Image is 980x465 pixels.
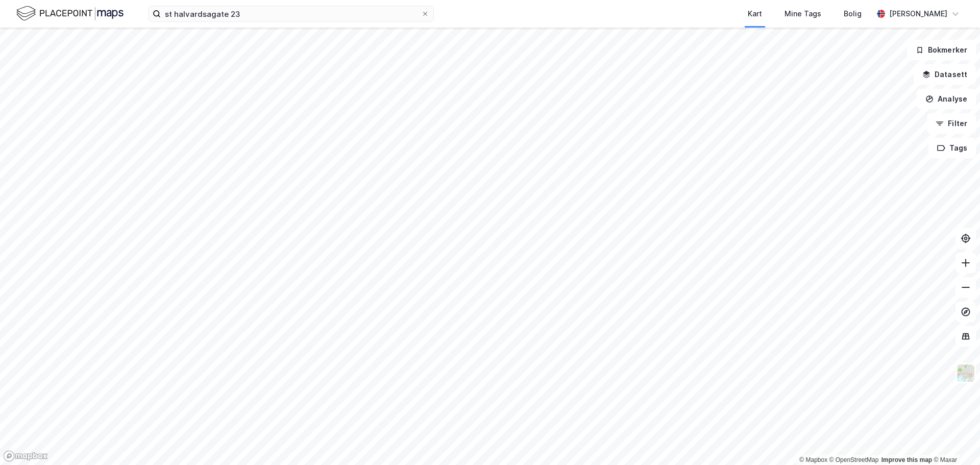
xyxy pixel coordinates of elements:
[917,89,976,109] button: Analyse
[829,456,879,463] a: OpenStreetMap
[3,450,48,462] a: Mapbox homepage
[956,363,975,383] img: Z
[914,64,976,85] button: Datasett
[16,5,124,22] img: logo.f888ab2527a4732fd821a326f86c7f29.svg
[907,40,976,60] button: Bokmerker
[929,416,980,465] iframe: Chat Widget
[161,6,421,21] input: Søk på adresse, matrikkel, gårdeiere, leietakere eller personer
[799,456,827,463] a: Mapbox
[785,8,821,20] div: Mine Tags
[927,113,976,134] button: Filter
[889,8,947,20] div: [PERSON_NAME]
[928,138,976,158] button: Tags
[881,456,932,463] a: Improve this map
[844,8,862,20] div: Bolig
[748,8,762,20] div: Kart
